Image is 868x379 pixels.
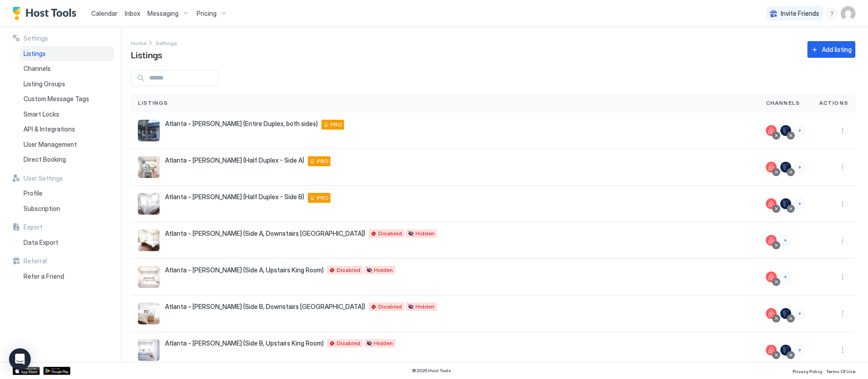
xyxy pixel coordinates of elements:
div: menu [837,162,848,173]
a: Listing Groups [20,76,114,92]
span: Export [24,223,42,231]
span: Custom Message Tags [24,95,89,103]
button: More options [837,271,848,282]
input: Input Field [146,70,218,86]
button: More options [837,345,848,356]
button: More options [837,235,848,246]
div: Add listing [822,45,852,54]
span: Atlanta - [PERSON_NAME] (Side A, Downstairs [GEOGRAPHIC_DATA]) [165,229,365,238]
span: Atlanta - [PERSON_NAME] (Side B, Downstairs [GEOGRAPHIC_DATA]) [165,303,365,311]
a: Profile [20,186,114,201]
div: menu [837,198,848,209]
div: listing image [138,339,160,361]
span: Inbox [125,9,140,17]
a: API & Integrations [20,122,114,137]
span: Referral [24,257,47,265]
button: Connect channels [780,272,790,282]
button: More options [837,308,848,319]
div: menu [826,8,837,19]
a: App Store [13,367,40,375]
span: Direct Booking [24,155,66,164]
div: User profile [841,6,855,21]
span: Home [131,40,146,47]
a: Subscription [20,201,114,216]
div: menu [837,271,848,282]
a: Channels [20,61,114,76]
div: listing image [138,156,160,178]
span: Listings [131,47,162,61]
span: Settings [24,34,48,42]
button: Connect channels [795,309,805,318]
span: Messaging [147,9,179,18]
div: listing image [138,303,160,324]
button: Connect channels [795,162,805,172]
a: Refer a Friend [20,269,114,284]
span: Privacy Policy [793,369,822,374]
button: Connect channels [780,235,790,245]
button: Connect channels [795,199,805,209]
span: Atlanta - [PERSON_NAME] (Half Duplex - Side B) [165,193,304,201]
span: Atlanta - [PERSON_NAME] (Side A, Upstairs King Room) [165,266,324,274]
a: Listings [20,46,114,61]
button: More options [837,198,848,209]
div: menu [837,308,848,319]
button: Connect channels [795,126,805,136]
div: Breadcrumb [156,38,177,47]
button: More options [837,162,848,173]
span: Subscription [24,205,60,213]
a: Home [131,38,146,47]
div: menu [837,345,848,356]
a: Settings [156,38,177,47]
a: Data Export [20,235,114,250]
a: Inbox [125,9,140,18]
div: listing image [138,266,160,288]
span: Atlanta - [PERSON_NAME] (Entire Duplex, both sides) [165,120,318,128]
span: PRO [317,157,329,165]
span: Atlanta - [PERSON_NAME] (Half Duplex - Side A) [165,156,304,164]
a: Privacy Policy [793,366,822,375]
button: Connect channels [795,345,805,355]
span: Listing Groups [24,80,65,88]
span: Settings [156,40,177,47]
span: Terms Of Use [826,369,855,374]
a: Direct Booking [20,152,114,167]
a: Calendar [91,9,118,18]
span: Calendar [91,9,118,17]
span: Smart Locks [24,110,59,118]
a: Custom Message Tags [20,91,114,107]
button: More options [837,125,848,136]
span: PRO [330,121,342,129]
span: User Settings [24,174,63,182]
div: Breadcrumb [131,38,146,47]
div: listing image [138,229,160,251]
div: listing image [138,120,160,141]
div: menu [837,235,848,246]
span: User Management [24,140,77,149]
span: API & Integrations [24,125,75,133]
a: User Management [20,137,114,152]
button: Add listing [807,41,855,58]
div: Open Intercom Messenger [9,348,31,370]
span: Invite Friends [781,9,819,18]
a: Terms Of Use [826,366,855,375]
span: Data Export [24,239,58,247]
div: menu [837,125,848,136]
span: © 2025 Host Tools [412,368,451,374]
span: Actions [819,99,848,107]
span: Profile [24,189,42,197]
a: Google Play Store [43,367,71,375]
span: Pricing [197,9,217,18]
span: Listings [24,50,46,58]
div: listing image [138,193,160,215]
span: Atlanta - [PERSON_NAME] (Side B, Upstairs King Room) [165,339,324,347]
span: Refer a Friend [24,272,64,281]
a: Host Tools Logo [13,7,80,20]
a: Smart Locks [20,107,114,122]
span: Channels [766,99,800,107]
span: Listings [138,99,168,107]
span: Channels [24,65,51,73]
span: PRO [317,194,329,202]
